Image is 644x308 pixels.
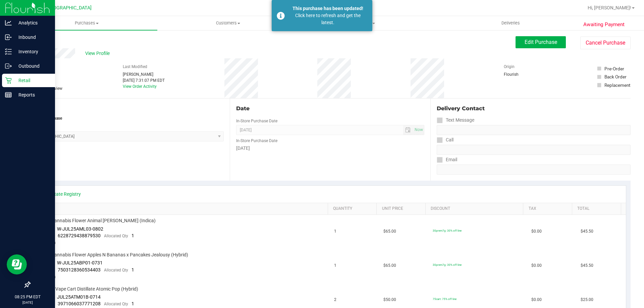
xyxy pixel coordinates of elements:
[437,115,474,125] label: Text Message
[158,20,298,26] span: Customers
[7,254,27,274] iframe: Resource center
[123,77,165,83] div: [DATE] 7:31:07 PM EDT
[12,48,52,56] p: Inventory
[577,206,618,211] a: Total
[437,145,631,155] input: Format: (999) 999-9999
[580,37,631,49] button: Cancel Purchase
[30,105,224,113] div: Location
[288,5,367,12] div: This purchase has been updated!
[58,267,101,272] span: 7503128360534403
[131,233,134,238] span: 1
[104,268,128,272] span: Allocated Qty
[383,262,396,269] span: $65.00
[588,5,631,10] span: Hi, [PERSON_NAME]!
[131,301,134,306] span: 1
[604,65,624,72] div: Pre-Order
[58,233,101,238] span: 6228729438879530
[46,5,92,11] span: [GEOGRAPHIC_DATA]
[85,50,112,57] span: View Profile
[57,226,103,232] span: W-JUL25AML03-0802
[39,286,138,292] span: FT 0.5g Vape Cart Distillate Atomic Pop (Hybrid)
[39,252,188,258] span: FT 7g Cannabis Flower Apples N Bananas x Pancakes Jealousy (Hybrid)
[157,16,299,30] a: Customers
[433,229,462,232] span: 30prem7g: 30% off line
[383,297,396,303] span: $50.00
[40,206,325,211] a: SKU
[433,297,457,301] span: 75cart: 75% off line
[41,191,81,197] a: View State Registry
[12,62,52,70] p: Outbound
[334,297,336,303] span: 2
[5,48,12,55] inline-svg: Inventory
[529,206,570,211] a: Tax
[104,234,128,238] span: Allocated Qty
[12,33,52,41] p: Inbound
[334,262,336,269] span: 1
[492,20,529,26] span: Deliveries
[57,294,101,300] span: JUL25ATM01B-0714
[236,118,277,124] label: In-Store Purchase Date
[504,64,515,70] label: Origin
[433,263,462,266] span: 30prem7g: 30% off line
[123,64,147,70] label: Last Modified
[3,300,52,305] p: [DATE]
[16,20,157,26] span: Purchases
[437,105,631,113] div: Delivery Contact
[12,19,52,27] p: Analytics
[5,34,12,41] inline-svg: Inbound
[12,76,52,84] p: Retail
[12,91,52,99] p: Reports
[581,297,593,303] span: $25.00
[104,302,128,306] span: Allocated Qty
[288,12,367,26] div: Click here to refresh and get the latest.
[5,19,12,26] inline-svg: Analytics
[583,21,625,28] span: Awaiting Payment
[383,228,396,235] span: $65.00
[440,16,581,30] a: Deliveries
[431,206,521,211] a: Discount
[123,71,165,77] div: [PERSON_NAME]
[57,260,103,265] span: W-JUL25ABP01-0731
[16,16,157,30] a: Purchases
[437,125,631,135] input: Format: (999) 999-9999
[604,82,630,88] div: Replacement
[333,206,374,211] a: Quantity
[531,228,542,235] span: $0.00
[39,218,156,224] span: FT 7g Cannabis Flower Animal [PERSON_NAME] (Indica)
[3,294,52,300] p: 08:25 PM EDT
[382,206,423,211] a: Unit Price
[516,36,566,48] button: Edit Purchase
[131,267,134,272] span: 1
[581,262,593,269] span: $45.50
[5,63,12,69] inline-svg: Outbound
[437,155,457,165] label: Email
[236,105,424,113] div: Date
[236,138,277,144] label: In-Store Purchase Date
[5,77,12,84] inline-svg: Retail
[437,135,453,145] label: Call
[531,262,542,269] span: $0.00
[581,228,593,235] span: $45.50
[525,39,557,45] span: Edit Purchase
[504,71,537,77] div: Flourish
[604,73,627,80] div: Back Order
[5,91,12,98] inline-svg: Reports
[236,145,424,152] div: [DATE]
[531,297,542,303] span: $0.00
[123,84,157,89] a: View Order Activity
[334,228,336,235] span: 1
[58,301,101,306] span: 3971066037771208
